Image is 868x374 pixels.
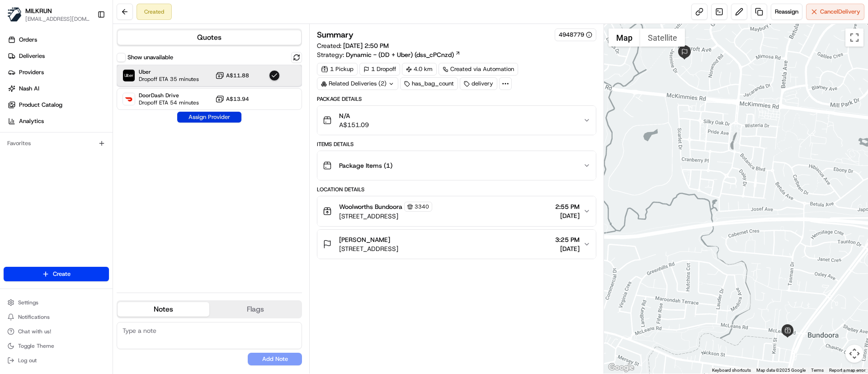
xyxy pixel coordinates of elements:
[317,41,389,50] span: Created:
[123,70,135,81] img: Uber
[4,4,94,25] button: MILKRUNMILKRUN[EMAIL_ADDRESS][DOMAIN_NAME]
[609,28,640,47] button: Show street map
[775,8,798,16] span: Reassign
[317,106,595,135] button: N/AA$151.09
[209,302,301,317] button: Flags
[317,230,595,259] button: [PERSON_NAME][STREET_ADDRESS]3:25 PM[DATE]
[555,235,580,244] span: 3:25 PM
[845,345,863,363] button: Map camera controls
[317,151,595,180] button: Package Items (1)
[555,202,580,211] span: 2:55 PM
[4,296,109,309] button: Settings
[339,161,392,170] span: Package Items ( 1 )
[4,340,109,352] button: Toggle Theme
[139,76,199,83] span: Dropoff ETA 35 minutes
[4,136,109,151] div: Favorites
[226,95,249,103] span: A$13.94
[139,99,199,106] span: Dropoff ETA 54 minutes
[215,95,249,104] button: A$13.94
[756,368,806,373] span: Map data ©2025 Google
[19,85,39,93] span: Nash AI
[317,95,596,103] div: Package Details
[18,299,38,306] span: Settings
[829,368,865,373] a: Report a map error
[415,203,429,210] span: 3340
[118,302,209,317] button: Notes
[4,325,109,338] button: Chat with us!
[820,8,860,16] span: Cancel Delivery
[317,50,461,59] div: Strategy:
[439,63,518,76] a: Created via Automation
[19,101,62,109] span: Product Catalog
[19,68,44,76] span: Providers
[177,112,241,123] button: Assign Provider
[4,354,109,367] button: Log out
[317,31,354,39] h3: Summary
[346,50,461,59] a: Dynamic - (DD + Uber) (dss_cPCnzd)
[18,313,50,321] span: Notifications
[7,7,22,22] img: MILKRUN
[139,68,199,76] span: Uber
[606,362,636,374] img: Google
[402,63,437,76] div: 4.0 km
[127,53,173,62] label: Show unavailable
[346,50,454,59] span: Dynamic - (DD + Uber) (dss_cPCnzd)
[460,77,497,90] div: delivery
[339,202,402,211] span: Woolworths Bundoora
[25,15,90,23] button: [EMAIL_ADDRESS][DOMAIN_NAME]
[118,30,301,45] button: Quotes
[339,244,398,253] span: [STREET_ADDRESS]
[18,342,54,350] span: Toggle Theme
[53,270,71,278] span: Create
[640,28,685,47] button: Show satellite imagery
[555,244,580,253] span: [DATE]
[845,28,863,47] button: Toggle fullscreen view
[317,186,596,193] div: Location Details
[139,92,199,99] span: DoorDash Drive
[19,36,37,44] span: Orders
[317,77,398,90] div: Related Deliveries (2)
[811,368,824,373] a: Terms (opens in new tab)
[19,117,44,125] span: Analytics
[226,72,249,79] span: A$11.88
[712,367,751,374] button: Keyboard shortcuts
[19,52,45,60] span: Deliveries
[18,357,37,364] span: Log out
[25,6,52,15] button: MILKRUN
[359,63,400,76] div: 1 Dropoff
[4,311,109,323] button: Notifications
[317,63,358,76] div: 1 Pickup
[339,235,390,244] span: [PERSON_NAME]
[559,31,592,39] button: 4948779
[317,196,595,226] button: Woolworths Bundoora3340[STREET_ADDRESS]2:55 PM[DATE]
[339,120,369,129] span: A$151.09
[215,71,249,80] button: A$11.88
[339,111,369,120] span: N/A
[400,77,458,90] div: has_bag_count
[4,49,113,63] a: Deliveries
[317,141,596,148] div: Items Details
[4,81,113,96] a: Nash AI
[4,98,113,112] a: Product Catalog
[606,362,636,374] a: Open this area in Google Maps (opens a new window)
[4,33,113,47] a: Orders
[806,4,864,20] button: CancelDelivery
[555,211,580,220] span: [DATE]
[343,42,389,50] span: [DATE] 2:50 PM
[123,93,135,105] img: DoorDash Drive
[339,212,432,221] span: [STREET_ADDRESS]
[4,65,113,80] a: Providers
[771,4,802,20] button: Reassign
[4,267,109,281] button: Create
[4,114,113,128] a: Analytics
[18,328,51,335] span: Chat with us!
